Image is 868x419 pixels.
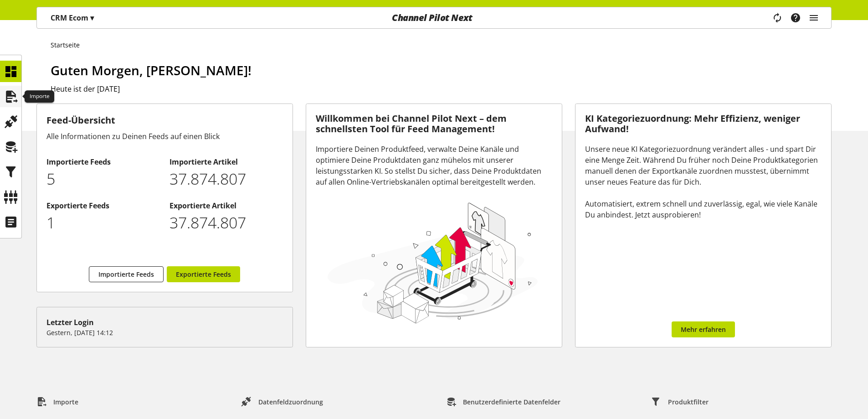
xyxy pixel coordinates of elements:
a: Benutzerdefinierte Datenfelder [439,393,568,410]
span: Produktfilter [668,397,709,407]
span: Importe [53,397,78,407]
h2: Heute ist der [DATE] [51,83,832,94]
p: CRM Ecom [51,12,94,23]
p: 5 [46,167,160,191]
h2: Exportierte Feeds [46,200,160,211]
span: Importierte Feeds [98,269,154,279]
div: Importe [25,90,54,103]
span: Exportierte Feeds [176,269,231,279]
h3: Willkommen bei Channel Pilot Next – dem schnellsten Tool für Feed Management! [316,114,552,134]
p: 1 [46,211,160,234]
img: 78e1b9dcff1e8392d83655fcfc870417.svg [325,199,541,326]
a: Datenfeldzuordnung [234,393,330,410]
div: Unsere neue KI Kategoriezuordnung verändert alles - und spart Dir eine Menge Zeit. Während Du frü... [585,144,822,220]
span: Guten Morgen, [PERSON_NAME]! [51,62,252,79]
p: 37874807 [169,211,283,234]
p: Gestern, [DATE] 14:12 [46,328,283,337]
a: Importe [29,393,86,410]
span: Mehr erfahren [681,325,726,334]
a: Exportierte Feeds [167,266,240,282]
span: ▾ [90,13,94,23]
div: Importiere Deinen Produktfeed, verwalte Deine Kanäle und optimiere Deine Produktdaten ganz mühelo... [316,144,552,187]
h2: Importierte Feeds [46,156,160,167]
nav: main navigation [36,7,832,29]
h3: KI Kategoriezuordnung: Mehr Effizienz, weniger Aufwand! [585,114,822,134]
span: Datenfeldzuordnung [258,397,323,407]
p: 37874807 [169,167,283,191]
div: Alle Informationen zu Deinen Feeds auf einen Blick [46,131,283,142]
a: Importierte Feeds [89,266,164,282]
h2: Importierte Artikel [169,156,283,167]
div: Letzter Login [46,317,283,328]
a: Produktfilter [644,393,716,410]
h3: Feed-Übersicht [46,114,283,127]
span: Benutzerdefinierte Datenfelder [463,397,560,407]
a: Mehr erfahren [672,321,735,337]
h2: Exportierte Artikel [169,200,283,211]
